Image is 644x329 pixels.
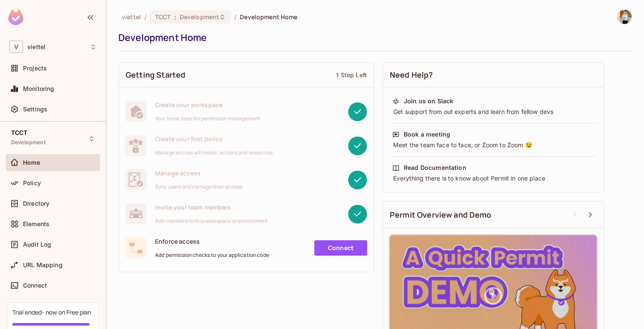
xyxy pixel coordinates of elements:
[180,13,219,21] span: Development
[618,10,632,24] img: Tuấn Anh
[23,262,63,268] span: URL Mapping
[390,70,433,80] span: Need Help?
[8,9,23,25] img: SReyMgAAAABJRU5ErkJggg==
[155,169,242,177] span: Manage access
[155,218,268,224] span: Add members to this workspace or environment
[155,149,273,156] span: Manage access with roles, actions and resources
[9,41,23,53] span: V
[390,210,492,220] span: Permit Overview and Demo
[155,13,171,21] span: TCCT
[11,139,46,146] span: Development
[23,159,40,166] span: Home
[23,282,47,289] span: Connect
[155,115,260,122] span: Your home base for permission management
[23,180,41,186] span: Policy
[122,13,141,21] span: the active workspace
[336,71,367,79] div: 1 Step Left
[404,130,450,139] div: Book a meeting
[155,183,242,190] span: Sync users and manage their access
[23,106,47,113] span: Settings
[314,240,367,256] a: Connect
[392,108,594,116] div: Get support from out experts and learn from fellow devs
[392,174,594,183] div: Everything there is to know about Permit in one place
[23,241,51,248] span: Audit Log
[240,13,297,21] span: Development Home
[23,85,55,92] span: Monitoring
[144,13,147,21] li: /
[155,203,268,211] span: Invite your team members
[155,252,269,259] span: Add permission checks to your application code
[23,221,49,227] span: Elements
[155,101,260,109] span: Create your workspace
[404,163,466,172] div: Read Documentation
[234,13,236,21] li: /
[392,141,594,149] div: Meet the team face to face, or Zoom to Zoom 😉
[118,31,628,44] div: Development Home
[155,135,273,143] span: Create your first policy
[11,129,28,136] span: TCCT
[404,97,453,105] div: Join us on Slack
[174,14,177,20] span: :
[23,200,49,207] span: Directory
[126,70,185,80] span: Getting Started
[155,237,269,245] span: Enforce access
[27,44,46,50] span: Workspace: viettel
[12,308,91,316] div: Trial ended- now on Free plan
[23,65,47,72] span: Projects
